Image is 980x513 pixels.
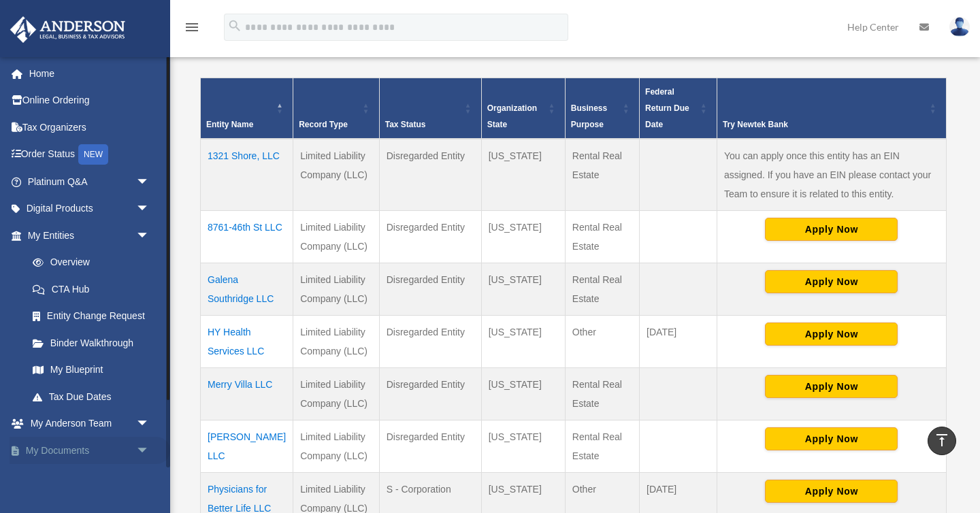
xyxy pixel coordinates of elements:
[136,222,163,250] span: arrow_drop_down
[5,5,975,18] div: Sort A > Z
[5,91,975,103] div: Move To ...
[136,168,163,196] span: arrow_drop_down
[10,464,170,491] a: Online Learningarrow_drop_down
[10,168,170,195] a: Platinum Q&Aarrow_drop_down
[10,60,170,87] a: Home
[10,195,170,222] a: Digital Productsarrow_drop_down
[227,18,242,33] i: search
[949,17,970,37] img: User Pic
[184,19,200,35] i: menu
[78,144,108,165] div: NEW
[5,30,975,42] div: Move To ...
[5,67,975,79] div: Sign out
[6,16,129,43] img: Anderson Advisors Platinum Portal
[19,357,163,384] a: My Blueprint
[10,87,170,114] a: Online Ordering
[19,303,163,330] a: Entity Change Request
[10,437,170,464] a: My Documentsarrow_drop_down
[5,54,975,67] div: Options
[5,42,975,54] div: Delete
[10,410,170,437] a: My Anderson Teamarrow_drop_down
[934,432,950,448] i: vertical_align_top
[136,195,163,223] span: arrow_drop_down
[19,249,157,276] a: Overview
[5,79,975,91] div: Rename
[5,18,975,30] div: Sort New > Old
[19,329,163,357] a: Binder Walkthrough
[928,427,956,455] a: vertical_align_top
[10,114,170,141] a: Tax Organizers
[19,383,163,410] a: Tax Due Dates
[10,141,170,169] a: Order StatusNEW
[184,24,200,35] a: menu
[136,464,163,492] span: arrow_drop_down
[10,222,163,249] a: My Entitiesarrow_drop_down
[136,410,163,438] span: arrow_drop_down
[19,276,163,303] a: CTA Hub
[136,437,163,465] span: arrow_drop_down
